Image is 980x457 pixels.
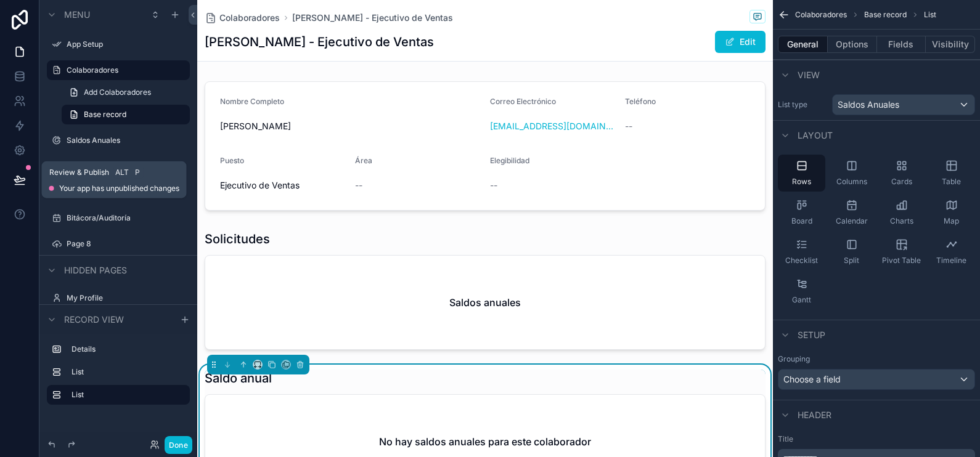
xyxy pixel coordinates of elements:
[942,177,961,187] span: Table
[67,39,187,49] label: App Setup
[783,374,841,384] span: Choose a field
[864,10,907,20] span: Base record
[67,65,182,75] label: Colaboradores
[67,213,187,223] label: Bitácora/Auditoría
[64,9,90,21] span: Menu
[928,194,975,231] button: Map
[778,434,975,444] label: Title
[836,177,867,187] span: Columns
[828,155,875,192] button: Columns
[778,369,975,390] button: Choose a field
[205,12,280,24] a: Colaboradores
[878,194,925,231] button: Charts
[828,194,875,231] button: Calendar
[778,194,825,231] button: Board
[778,36,828,53] button: General
[890,216,913,226] span: Charts
[878,155,925,192] button: Cards
[67,293,187,303] label: My Profile
[795,10,847,20] span: Colaboradores
[798,329,825,341] span: Setup
[71,367,185,377] label: List
[39,334,197,417] div: scrollable content
[165,436,192,454] button: Done
[877,36,926,53] button: Fields
[798,69,820,81] span: View
[64,313,124,326] span: Record view
[791,216,812,226] span: Board
[924,10,936,20] span: List
[792,177,811,187] span: Rows
[832,94,975,115] button: Saldos Anuales
[219,12,280,24] span: Colaboradores
[936,256,966,265] span: Timeline
[798,409,831,421] span: Header
[928,155,975,192] button: Table
[67,239,187,249] label: Page 8
[49,168,109,177] span: Review & Publish
[778,273,825,310] button: Gantt
[778,155,825,192] button: Rows
[792,295,811,305] span: Gantt
[71,344,185,354] label: Details
[838,99,899,111] span: Saldos Anuales
[84,110,126,119] span: Base record
[71,390,180,400] label: List
[836,216,868,226] span: Calendar
[292,12,453,24] a: [PERSON_NAME] - Ejecutivo de Ventas
[928,233,975,270] button: Timeline
[891,177,912,187] span: Cards
[878,233,925,270] button: Pivot Table
[379,434,591,449] h2: No hay saldos anuales para este colaborador
[828,36,877,53] button: Options
[944,216,959,226] span: Map
[778,100,827,110] label: List type
[844,256,859,265] span: Split
[67,135,187,145] label: Saldos Anuales
[59,184,179,193] span: Your app has unpublished changes
[926,36,975,53] button: Visibility
[205,370,272,387] h1: Saldo anual
[84,87,151,97] span: Add Colaboradores
[64,264,127,277] span: Hidden pages
[62,105,190,124] a: Base record
[205,33,434,51] h1: [PERSON_NAME] - Ejecutivo de Ventas
[62,83,190,102] a: Add Colaboradores
[778,354,810,364] label: Grouping
[785,256,818,265] span: Checklist
[115,168,129,177] span: Alt
[778,233,825,270] button: Checklist
[133,168,142,177] span: P
[828,233,875,270] button: Split
[798,129,833,142] span: Layout
[882,256,921,265] span: Pivot Table
[715,31,766,53] button: Edit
